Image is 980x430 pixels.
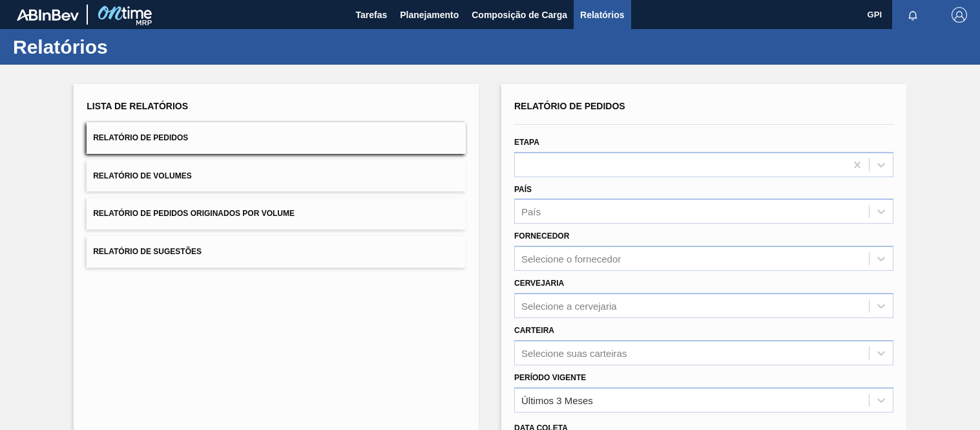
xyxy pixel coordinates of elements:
label: Fornecedor [514,231,569,241]
div: País [521,206,541,217]
span: Relatório de Pedidos Originados por Volume [93,209,295,218]
span: Relatório de Sugestões [93,247,202,256]
div: Selecione suas carteiras [521,347,627,358]
span: Planejamento [400,7,459,23]
label: Cervejaria [514,279,564,288]
button: Relatório de Sugestões [87,236,466,268]
div: Selecione o fornecedor [521,253,621,264]
button: Relatório de Volumes [87,160,466,192]
h1: Relatórios [13,39,242,54]
span: Relatórios [580,7,624,23]
span: Relatório de Pedidos [514,101,625,111]
label: Etapa [514,138,539,147]
button: Relatório de Pedidos [87,122,466,154]
span: Composição de Carga [472,7,567,23]
img: TNhmsLtSVTkK8tSr43FrP2fwEKptu5GPRR3wAAAABJRU5ErkJggg== [17,9,79,21]
label: Carteira [514,326,554,335]
label: Período Vigente [514,373,586,382]
div: Selecione a cervejaria [521,300,617,311]
button: Relatório de Pedidos Originados por Volume [87,198,466,230]
span: Relatório de Volumes [93,171,191,180]
div: Últimos 3 Meses [521,394,593,405]
label: País [514,185,532,194]
span: Lista de Relatórios [87,101,188,111]
span: Tarefas [355,7,387,23]
img: Logout [952,7,967,23]
span: Relatório de Pedidos [93,133,188,142]
button: Notificações [892,6,933,24]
